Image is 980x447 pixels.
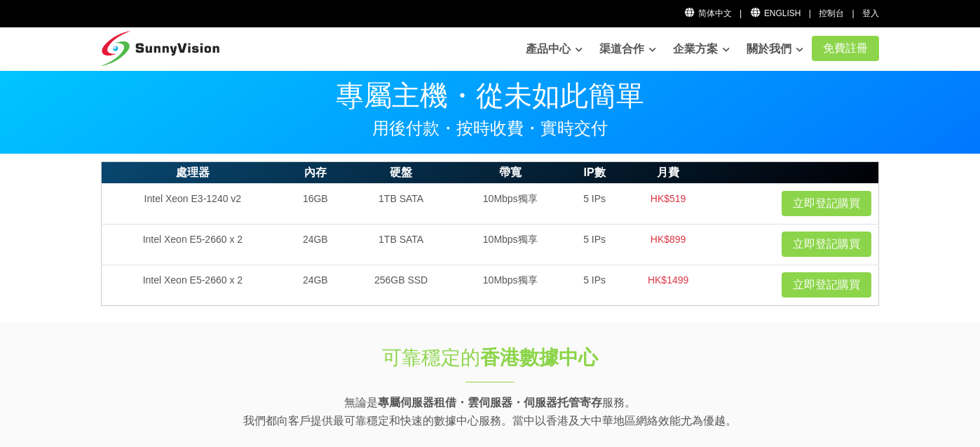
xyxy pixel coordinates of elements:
[565,183,624,224] td: 5 IPs
[624,183,712,224] td: HK$519
[809,7,811,20] li: |
[102,224,284,265] td: Intel Xeon E5-2660 x 2
[347,183,455,224] td: 1TB SATA
[782,272,871,298] a: 立即登記購買
[455,224,565,265] td: 10Mbps獨享
[455,265,565,305] td: 10Mbps獨享
[102,183,284,224] td: Intel Xeon E3-1240 v2
[812,36,879,61] a: 免費註冊
[101,81,879,109] p: 專屬主機・從未如此簡單
[852,7,855,20] li: |
[480,347,598,368] strong: 香港數據中心
[102,162,284,184] th: 處理器
[347,265,455,305] td: 256GB SSD
[782,191,871,216] a: 立即登記購買
[526,35,583,63] a: 產品中心
[378,396,602,408] strong: 專屬伺服器租借・雲伺服器・伺服器托管寄存
[455,162,565,184] th: 帶寬
[624,162,712,184] th: 月費
[683,8,732,18] a: 简体中文
[101,394,879,429] p: 無論是 服務。 我們都向客戶提供最可靠穩定和快速的數據中心服務。當中以香港及大中華地區網絡效能尤為優越。
[624,224,712,265] td: HK$899
[455,183,565,224] td: 10Mbps獨享
[565,265,624,305] td: 5 IPs
[284,162,347,184] th: 內存
[284,265,347,305] td: 24GB
[599,35,656,63] a: 渠道合作
[102,265,284,305] td: Intel Xeon E5-2660 x 2
[284,224,347,265] td: 24GB
[624,265,712,305] td: HK$1499
[673,35,730,63] a: 企業方案
[347,162,455,184] th: 硬盤
[740,7,742,20] li: |
[565,224,624,265] td: 5 IPs
[257,344,723,371] h1: 可靠穩定的
[749,8,801,18] a: English
[565,162,624,184] th: IP數
[819,8,844,18] a: 控制台
[782,232,871,257] a: 立即登記購買
[862,8,879,18] a: 登入
[347,224,455,265] td: 1TB SATA
[101,120,879,137] p: 用後付款・按時收費・實時交付
[284,183,347,224] td: 16GB
[747,35,803,63] a: 關於我們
